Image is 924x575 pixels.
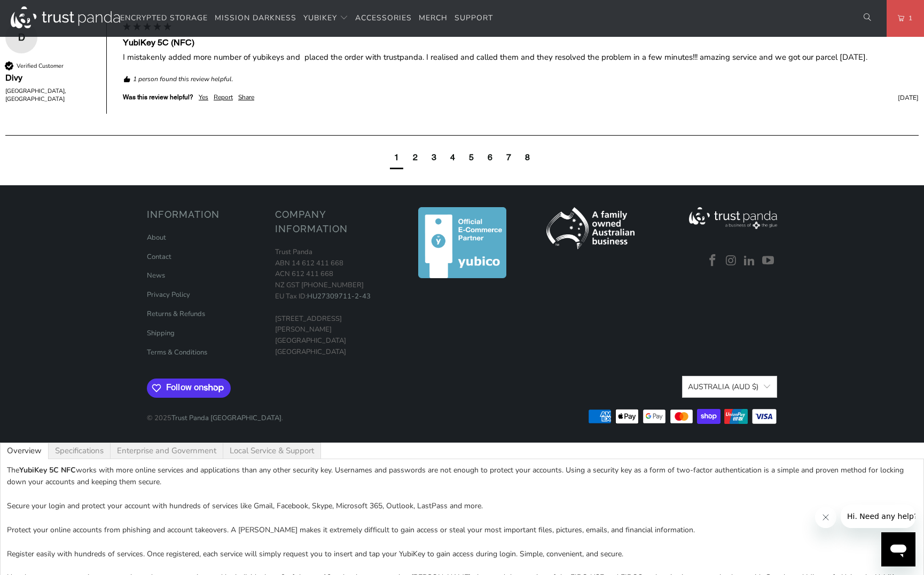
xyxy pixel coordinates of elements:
a: Trust Panda Australia on Facebook [704,254,721,268]
div: page6 [483,149,497,169]
a: About [147,233,166,242]
span: YubiKey [303,13,337,23]
a: Terms & Conditions [147,348,207,357]
nav: Translation missing: en.navigation.header.main_nav [120,6,493,31]
a: News [147,271,165,280]
div: Yes [199,93,208,102]
div: page4 [450,152,455,163]
div: page6 [488,152,492,163]
a: Encrypted Storage [120,6,208,31]
div: page5 [469,152,474,163]
iframe: Close message [815,507,836,528]
a: Trust Panda Australia on LinkedIn [742,254,758,268]
span: Mission Darkness [215,13,296,23]
div: Divy [5,72,96,84]
em: 1 person found this review helpful. [133,75,233,84]
div: Report [214,93,233,102]
span: Encrypted Storage [120,13,208,23]
img: Trust Panda Australia [11,6,120,28]
a: Trust Panda Australia on Instagram [723,254,739,268]
span: Local Service & Support [230,447,314,455]
div: page2 [409,149,422,169]
div: page5 [465,149,478,169]
iframe: Button to launch messaging window [881,532,915,566]
div: page3 [427,149,441,169]
a: Trust Panda [GEOGRAPHIC_DATA] [171,413,281,423]
div: page1 [394,152,399,163]
div: page7 [502,149,515,169]
a: Privacy Policy [147,290,190,300]
div: [GEOGRAPHIC_DATA], [GEOGRAPHIC_DATA] [5,87,96,104]
summary: YubiKey [303,6,348,31]
span: Overview [7,447,42,455]
div: page3 [432,152,436,163]
iframe: Message from company [841,505,915,528]
p: Trust Panda ABN 14 612 411 668 ACN 612 411 668 NZ GST [PHONE_NUMBER] EU Tax ID: [STREET_ADDRESS][... [275,247,393,358]
div: D [5,29,37,45]
p: © 2025 . [147,402,283,424]
strong: YubiKey 5C NFC [19,465,76,475]
a: Contact [147,252,171,262]
a: Support [455,6,493,31]
a: Returns & Refunds [147,309,205,319]
div: current page1 [390,149,403,169]
a: Accessories [355,6,412,31]
div: page8 [521,149,534,169]
span: Enterprise and Government [117,447,216,455]
div: YubiKey 5C (NFC) [123,37,919,49]
span: 1 [904,12,913,24]
a: Shipping [147,328,175,338]
div: page8 [525,152,530,163]
span: Hi. Need any help? [6,7,77,16]
div: I mistakenly added more number of yubikeys and placed the order with trustpanda. I realised and c... [123,52,919,63]
div: Was this review helpful? [123,93,193,102]
span: Specifications [55,447,104,455]
span: Support [455,13,493,23]
div: page7 [506,152,511,163]
div: Share [238,93,254,102]
a: Trust Panda Australia on YouTube [760,254,776,268]
a: Mission Darkness [215,6,296,31]
a: Merch [419,6,448,31]
div: page2 [413,152,418,163]
a: HU27309711-2-43 [307,292,371,301]
div: Verified Customer [17,62,64,70]
span: Merch [419,13,448,23]
div: [DATE] [260,93,919,103]
div: page4 [446,149,459,169]
span: Accessories [355,13,412,23]
button: Australia (AUD $) [682,376,777,398]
